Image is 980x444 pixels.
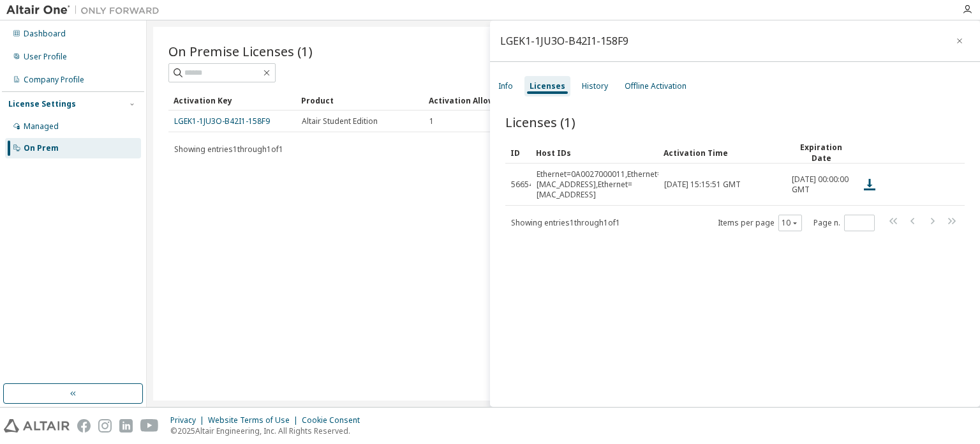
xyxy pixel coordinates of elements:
[664,142,781,163] div: Activation Time
[536,142,653,163] div: Host IDs
[168,42,313,60] span: On Premise Licenses (1)
[582,81,608,91] div: History
[511,180,533,190] span: 56654
[625,81,687,91] div: Offline Activation
[429,90,546,111] div: Activation Allowed
[500,36,628,46] div: LGEK1-1JU3O-B42I1-158F9
[174,90,291,111] div: Activation Key
[664,180,741,190] span: [DATE] 15:15:51 GMT
[174,116,270,126] a: LGEK1-1JU3O-B42I1-158F9
[24,29,66,39] div: Dashboard
[498,81,513,91] div: Info
[718,215,802,231] span: Items per page
[24,121,59,132] div: Managed
[8,99,76,109] div: License Settings
[4,419,70,433] img: altair_logo.svg
[208,415,302,425] div: Website Terms of Use
[174,144,283,155] span: Showing entries 1 through 1 of 1
[170,425,367,436] p: © 2025 Altair Engineering, Inc. All Rights Reserved.
[77,419,91,433] img: facebook.svg
[510,142,526,163] div: ID
[24,143,59,153] div: On Prem
[24,52,67,62] div: User Profile
[302,116,378,126] span: Altair Student Edition
[6,4,166,17] img: Altair One
[791,142,851,164] div: Expiration Date
[792,174,850,195] span: [DATE] 00:00:00 GMT
[537,169,662,200] div: Ethernet=0A0027000011,Ethernet=B47AF1A6458C,Ethernet=B47AF1A6458D
[24,75,84,85] div: Company Profile
[530,81,565,91] div: Licenses
[429,116,434,126] span: 1
[98,419,112,433] img: instagram.svg
[302,415,367,425] div: Cookie Consent
[170,415,208,425] div: Privacy
[782,218,799,228] button: 10
[301,90,419,111] div: Product
[813,215,875,231] span: Page n.
[511,217,620,228] span: Showing entries 1 through 1 of 1
[505,113,575,131] span: Licenses (1)
[140,419,159,433] img: youtube.svg
[119,419,133,433] img: linkedin.svg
